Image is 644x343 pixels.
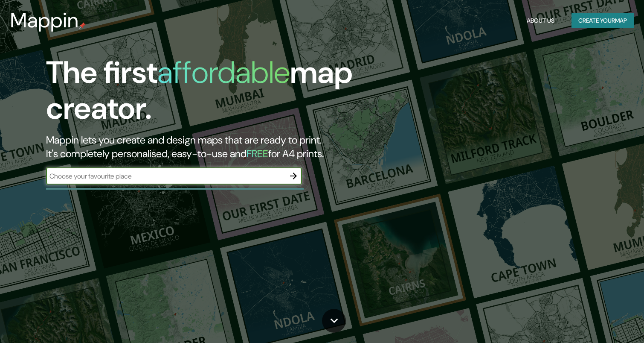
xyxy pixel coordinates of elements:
[571,13,634,29] button: Create yourmap
[46,171,285,181] input: Choose your favourite place
[46,55,368,133] h1: The first map creator.
[247,147,268,160] h5: FREE
[46,133,368,161] h2: Mappin lets you create and design maps that are ready to print. It's completely personalised, eas...
[523,13,558,29] button: About Us
[10,9,79,32] h3: Mappin
[157,53,290,92] h1: affordable
[79,22,86,29] img: mappin-pin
